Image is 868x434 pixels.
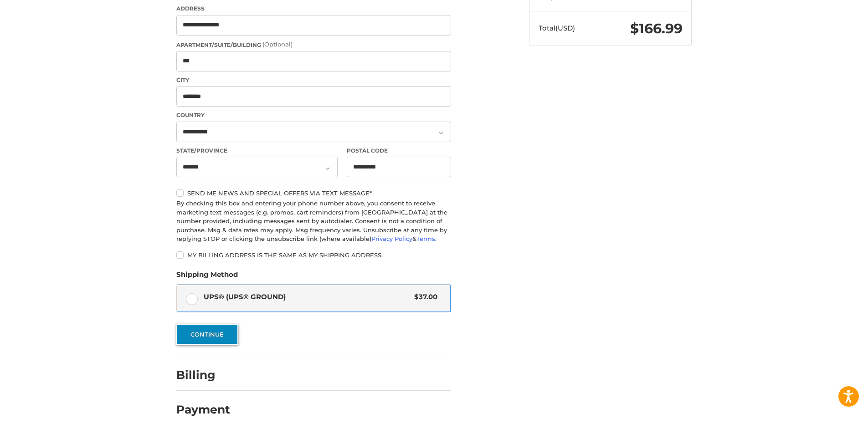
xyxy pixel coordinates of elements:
a: Privacy Policy [371,235,412,242]
h2: Billing [176,368,230,382]
a: Terms [416,235,435,242]
small: (Optional) [262,41,293,48]
button: Continue [176,324,238,345]
label: Address [176,5,451,13]
label: City [176,76,451,84]
h2: Payment [176,403,230,417]
span: $166.99 [630,20,683,37]
span: Total (USD) [539,24,575,32]
label: Postal Code [347,147,452,155]
span: UPS® (UPS® Ground) [204,292,410,302]
div: By checking this box and entering your phone number above, you consent to receive marketing text ... [176,199,451,244]
label: My billing address is the same as my shipping address. [176,251,451,259]
label: Country [176,111,451,119]
span: $37.00 [410,292,437,302]
label: Send me news and special offers via text message* [176,189,451,197]
label: State/Province [176,147,338,155]
legend: Shipping Method [176,270,238,284]
label: Apartment/Suite/Building [176,40,451,49]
